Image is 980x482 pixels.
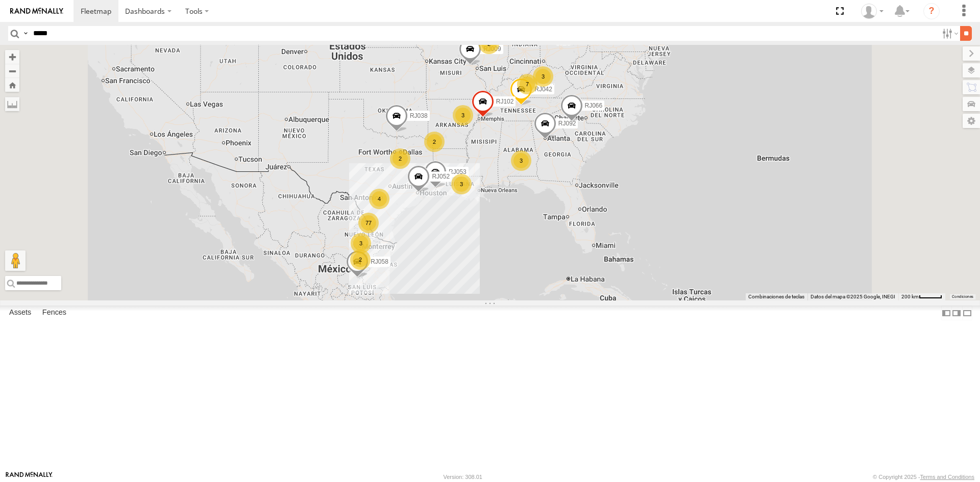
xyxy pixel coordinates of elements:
span: RJ066 [585,102,603,109]
div: 2 [424,132,445,152]
label: Assets [4,306,36,320]
a: Condiciones (se abre en una nueva pestaña) [952,295,973,299]
span: RJ058 [371,258,388,265]
div: 3 [533,66,553,87]
button: Combinaciones de teclas [748,293,804,300]
button: Escala del mapa: 200 km por 42 píxeles [898,293,945,300]
button: Arrastra el hombrecito naranja al mapa para abrir Street View [5,250,26,271]
span: RJ009 [483,45,501,53]
span: RJ052 [432,172,450,180]
label: Measure [5,97,19,111]
i: ? [923,3,940,19]
label: Dock Summary Table to the Left [941,306,951,320]
div: 4 [369,189,389,209]
div: 3 [351,233,371,253]
img: rand-logo.svg [10,8,63,15]
button: Zoom out [5,64,19,78]
div: © Copyright 2025 - [873,474,974,480]
div: 3 [511,150,531,171]
label: Fences [37,306,71,320]
span: 200 km [901,294,919,299]
div: 2 [350,249,371,270]
div: 2 [390,148,410,169]
a: Terms and Conditions [920,474,974,480]
button: Zoom in [5,50,19,64]
div: 3 [453,105,473,125]
label: Search Filter Options [938,26,960,41]
div: 2 [479,34,499,54]
div: Version: 308.01 [444,474,482,480]
span: RJ038 [410,112,428,119]
div: 7 [517,74,537,94]
span: RJ102 [496,97,514,105]
span: RJ053 [449,168,467,175]
div: 77 [358,213,379,233]
label: Hide Summary Table [962,306,972,320]
div: Sebastian Velez [857,4,887,19]
div: 3 [451,174,472,194]
span: RJ042 [534,86,552,93]
span: RJ092 [558,120,576,127]
label: Search Query [21,26,30,41]
label: Map Settings [963,114,980,128]
span: Datos del mapa ©2025 Google, INEGI [811,294,895,299]
a: Visit our Website [6,472,53,482]
label: Dock Summary Table to the Right [951,306,962,320]
button: Zoom Home [5,78,19,92]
